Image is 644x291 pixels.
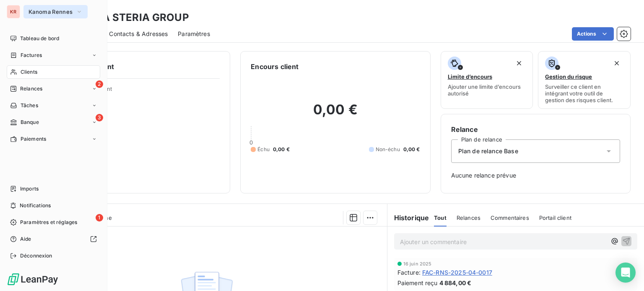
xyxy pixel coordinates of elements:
span: Échu [257,146,270,153]
span: 3 [96,114,103,121]
span: Non-échu [376,146,400,153]
span: Contacts & Adresses [109,30,168,38]
button: Actions [572,27,614,41]
img: Logo LeanPay [7,273,59,286]
span: Factures [21,52,42,59]
span: Clients [21,68,37,76]
span: Surveiller ce client en intégrant votre outil de gestion des risques client. [545,83,623,103]
span: 2 [96,80,103,88]
span: Commentaires [491,214,529,221]
span: Tâches [21,102,38,109]
a: Imports [7,182,100,196]
span: Limite d’encours [448,73,492,80]
a: Aide [7,232,100,246]
span: Tout [434,214,447,221]
a: 2Relances [7,82,100,95]
span: 0,00 € [403,146,420,153]
span: 0,00 € [273,146,290,153]
span: Ajouter une limite d’encours autorisé [448,83,526,97]
span: Paramètres et réglages [20,219,77,226]
div: Open Intercom Messenger [615,263,636,283]
span: Relances [457,214,480,221]
span: 1 [96,214,103,221]
span: 0 [249,139,253,146]
span: Tableau de bord [20,35,59,42]
h3: SOPRA STERIA GROUP [74,10,189,25]
h6: Encours client [251,62,299,72]
span: Portail client [539,214,571,221]
span: FAC-RNS-2025-04-0017 [422,268,492,277]
a: 1Paramètres et réglages [7,216,100,229]
span: Banque [21,118,39,126]
span: Paiements [21,135,46,143]
span: Kanoma Rennes [29,8,73,15]
a: Paiements [7,132,100,146]
span: Relances [20,85,42,93]
div: KR [7,5,20,18]
span: Aucune relance prévue [451,171,620,180]
a: Tableau de bord [7,32,100,45]
span: 4 884,00 € [439,278,472,287]
span: Déconnexion [20,252,52,260]
button: Gestion du risqueSurveiller ce client en intégrant votre outil de gestion des risques client. [538,51,631,109]
button: Limite d’encoursAjouter une limite d’encours autorisé [441,51,533,109]
span: 16 juin 2025 [403,261,432,266]
span: Gestion du risque [545,73,592,80]
span: Paiement reçu [397,278,438,287]
span: Plan de relance Base [458,147,518,155]
span: Paramètres [178,30,210,38]
h2: 0,00 € [251,101,420,126]
span: Imports [20,185,39,193]
a: Clients [7,65,100,79]
span: Notifications [20,202,51,209]
span: Propriétés Client [68,85,220,97]
a: 3Banque [7,116,100,129]
span: Aide [20,235,31,243]
span: Facture : [397,268,421,277]
a: Factures [7,49,100,62]
h6: Relance [451,124,620,134]
h6: Historique [387,213,429,223]
h6: Informations client [51,62,220,72]
a: Tâches [7,99,100,112]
